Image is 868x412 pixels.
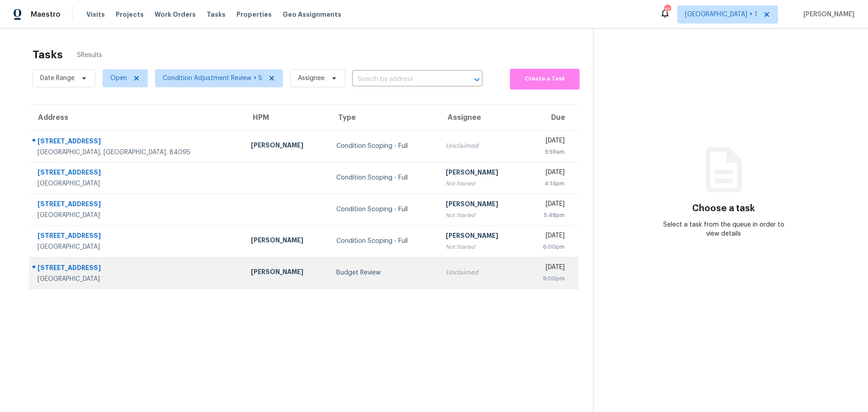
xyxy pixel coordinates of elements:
div: Unclaimed [446,142,517,151]
div: [PERSON_NAME] [446,199,517,211]
div: Condition Scoping - Full [336,142,431,151]
div: Condition Scoping - Full [336,205,431,214]
span: Create a Task [514,74,575,84]
span: Date Range [40,74,75,83]
h3: Choose a task [692,204,755,213]
div: [STREET_ADDRESS] [38,231,236,242]
span: Tasks [207,11,226,18]
input: Search by address [352,72,457,86]
span: Visits [86,10,105,19]
div: [DATE] [531,263,565,274]
span: Maestro [31,10,61,19]
div: 12 [664,5,670,14]
div: [GEOGRAPHIC_DATA], [GEOGRAPHIC_DATA], 84095 [38,148,236,157]
div: [DATE] [531,168,565,179]
span: [PERSON_NAME] [800,10,854,19]
div: [STREET_ADDRESS] [38,263,236,275]
div: Select a task from the queue in order to view details [659,220,789,238]
div: [GEOGRAPHIC_DATA] [38,179,236,188]
div: Not Started [446,211,517,220]
div: [GEOGRAPHIC_DATA] [38,211,236,220]
div: [STREET_ADDRESS] [38,137,236,148]
th: HPM [244,105,329,130]
span: Work Orders [155,10,196,19]
div: 6:00pm [531,242,565,251]
span: Assignee [298,74,325,83]
div: [DATE] [531,136,565,147]
button: Open [471,73,483,86]
div: Unclaimed [446,268,517,277]
span: Condition Adjustment Review + 5 [163,74,262,83]
div: [PERSON_NAME] [446,168,517,179]
span: Open [110,74,127,83]
div: Condition Scoping - Full [336,173,431,182]
span: 5 Results [77,51,102,60]
div: Budget Review [336,268,431,277]
span: Properties [236,10,272,19]
div: Not Started [446,179,517,188]
div: [GEOGRAPHIC_DATA] [38,242,236,251]
div: [GEOGRAPHIC_DATA] [38,275,236,284]
th: Address [29,105,244,130]
button: Create a Task [510,69,580,90]
div: [PERSON_NAME] [251,236,322,247]
h2: Tasks [33,50,63,59]
div: [STREET_ADDRESS] [38,199,236,211]
div: 9:00pm [531,274,565,283]
div: [PERSON_NAME] [446,231,517,242]
span: [GEOGRAPHIC_DATA] + 1 [685,10,757,19]
th: Assignee [439,105,524,130]
div: Condition Scoping - Full [336,237,431,246]
div: 9:59am [531,147,565,156]
div: 5:48pm [531,211,565,220]
div: Not Started [446,242,517,251]
div: [PERSON_NAME] [251,141,322,152]
div: [STREET_ADDRESS] [38,168,236,179]
th: Due [524,105,579,130]
div: 4:14pm [531,179,565,188]
div: [DATE] [531,231,565,242]
div: [PERSON_NAME] [251,267,322,279]
th: Type [329,105,439,130]
div: [DATE] [531,199,565,211]
span: Projects [116,10,144,19]
span: Geo Assignments [283,10,341,19]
